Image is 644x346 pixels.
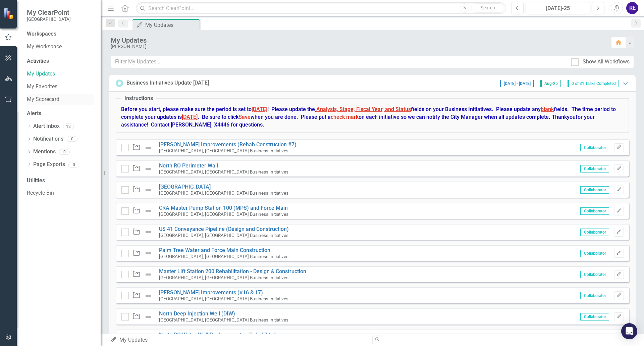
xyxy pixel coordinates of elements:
[159,317,288,323] small: [GEOGRAPHIC_DATA], [GEOGRAPHIC_DATA] Business Initiatives
[580,165,609,172] span: Collaborator
[144,186,152,194] img: Not Defined
[159,268,306,275] a: Master Lift Station 200 Rehabilitation - Design & Construction
[144,228,152,236] img: Not Defined
[159,310,235,317] a: North Deep Injection Well (DIW)
[159,275,288,280] small: [GEOGRAPHIC_DATA], [GEOGRAPHIC_DATA] Business Initiatives
[580,229,609,236] span: Collaborator
[567,114,576,120] span: you
[27,57,94,65] div: Activities
[159,169,288,175] small: [GEOGRAPHIC_DATA], [GEOGRAPHIC_DATA] Business Initiatives
[144,207,152,215] img: Not Defined
[580,271,609,278] span: Collaborator
[27,189,94,197] a: Recycle Bin
[159,205,288,211] a: CRA Master Pump Station 100 (MPS) and Force Main
[182,114,198,120] span: [DATE]
[500,80,534,87] span: [DATE] - [DATE]
[27,43,94,51] a: My Workspace
[159,247,270,253] a: Palm Tree Water and Force Main Construction
[144,249,152,257] img: Not Defined
[144,165,152,173] img: Not Defined
[159,141,297,148] a: [PERSON_NAME] Improvements (Rehab Construction #7)
[59,149,70,155] div: 0
[27,83,94,91] a: My Favorites
[33,135,63,143] a: Notifications
[541,106,554,112] span: blank
[252,106,267,112] span: [DATE]
[27,8,71,16] span: My ClearPoint
[33,122,60,130] a: Alert Inbox
[471,3,504,13] button: Search
[121,106,616,128] strong: Before you start, please make sure the period is set to ! Please update the fields on your Busine...
[67,136,77,142] div: 0
[568,80,619,87] span: 0 of 31 Tasks Completed
[144,144,152,152] img: Not Defined
[526,2,590,14] button: [DATE]-25
[136,2,506,14] input: Search ClearPoint...
[111,56,567,68] input: Filter My Updates...
[159,226,289,232] a: US 41 Conveyance Pipeline (Design and Construction)
[331,114,359,120] span: check mark
[3,8,15,19] img: ClearPoint Strategy
[159,233,288,238] small: [GEOGRAPHIC_DATA], [GEOGRAPHIC_DATA] Business Initiatives
[63,123,74,129] div: 12
[528,4,588,12] div: [DATE]-25
[238,114,251,120] span: Save
[33,148,56,156] a: Mentions
[27,96,94,103] a: My Scorecard
[540,80,561,87] span: Aug-25
[145,21,198,29] div: My Updates
[159,190,288,196] small: [GEOGRAPHIC_DATA], [GEOGRAPHIC_DATA] Business Initiatives
[144,292,152,300] img: Not Defined
[316,106,411,112] span: Analysis, Stage, Fiscal Year, and Status
[580,250,609,257] span: Collaborator
[481,5,495,10] span: Search
[33,161,65,168] a: Page Exports
[27,177,94,185] div: Utilities
[110,336,367,344] div: My Updates
[580,207,609,215] span: Collaborator
[159,184,211,190] a: [GEOGRAPHIC_DATA]
[580,186,609,194] span: Collaborator
[159,289,263,296] a: [PERSON_NAME] Improvements (#16 & 17)
[159,254,288,259] small: [GEOGRAPHIC_DATA], [GEOGRAPHIC_DATA] Business Initiatives
[626,2,638,14] button: RE
[580,144,609,151] span: Collaborator
[144,270,152,279] img: Not Defined
[27,30,56,38] div: Workspaces
[68,162,79,167] div: 0
[159,296,288,301] small: [GEOGRAPHIC_DATA], [GEOGRAPHIC_DATA] Business Initiatives
[159,148,288,153] small: [GEOGRAPHIC_DATA], [GEOGRAPHIC_DATA] Business Initiatives
[580,313,609,320] span: Collaborator
[111,37,604,44] div: My Updates
[27,16,71,22] small: [GEOGRAPHIC_DATA]
[159,211,288,217] small: [GEOGRAPHIC_DATA], [GEOGRAPHIC_DATA] Business Initiatives
[583,58,630,66] div: Show All Workflows
[121,95,156,102] legend: Instructions
[159,162,218,169] a: North RO Perimeter Wall
[126,79,209,87] div: Business Initiatives Update [DATE]
[27,70,94,78] a: My Updates
[27,110,94,117] div: Alerts
[111,44,604,49] div: [PERSON_NAME]
[580,292,609,299] span: Collaborator
[621,323,637,339] div: Open Intercom Messenger
[144,313,152,321] img: Not Defined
